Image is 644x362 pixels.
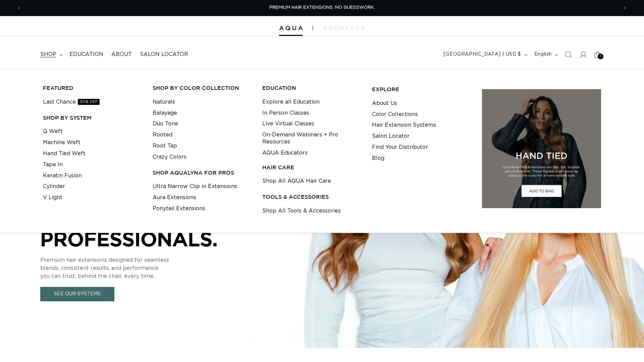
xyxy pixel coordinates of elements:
button: Previous announcement [12,2,26,14]
a: Root Tap [153,140,177,152]
a: Tape In [43,159,63,170]
summary: Search [561,47,576,62]
h3: TOOLS & ACCESSORIES [262,193,362,200]
a: Education [65,47,107,62]
a: On-Demand Webinars + Pro Resources [262,129,362,147]
h3: HAIR CARE [262,164,362,171]
h3: FEATURED [43,84,142,92]
a: V Light [43,192,62,203]
p: Premium hair extensions designed for seamless blends, consistent results, and performance you can... [40,256,241,280]
span: 1 [600,54,601,59]
h3: EDUCATION [262,84,362,92]
a: Naturals [153,97,175,108]
span: English [534,51,552,58]
span: [GEOGRAPHIC_DATA] | USD $ [443,51,521,58]
a: Shop All Tools & Accessories [262,205,341,217]
h3: EXPLORE [372,86,471,93]
a: Live Virtual Classes [262,118,314,129]
a: Q Weft [43,126,63,137]
button: [GEOGRAPHIC_DATA] | USD $ [439,48,530,61]
span: Salon Locator [140,51,188,58]
a: Salon Locator [136,47,192,62]
a: Last Chance30% OFF [43,97,100,108]
span: PREMIUM HAIR EXTENSIONS. NO GUESSWORK. [269,5,375,10]
a: Blog [372,153,384,164]
a: Hand Tied Weft [43,148,86,159]
summary: shop [36,47,65,62]
h3: Shop by Color Collection [153,84,252,92]
a: Balayage [153,108,177,119]
a: Aura Extensions [153,192,196,203]
a: About Us [372,98,397,109]
span: shop [40,51,56,58]
a: Salon Locator [372,131,410,142]
a: Find Your Distributor [372,142,428,153]
a: Cylinder [43,181,65,192]
a: Rooted [153,129,172,140]
a: Hair Extension Systems [372,120,436,131]
a: AQUA Educators [262,147,308,159]
button: Next announcement [618,2,632,14]
a: See Our Systems [40,287,114,301]
h3: Shop AquaLyna for Pros [153,169,252,176]
span: Education [69,51,103,58]
a: Ultra Narrow Clip in Extensions [153,181,237,192]
a: Keratin Fusion [43,170,82,181]
a: Duo Tone [153,118,178,129]
img: aqualyna.com [323,26,365,30]
a: Shop All AQUA Hair Care [262,176,331,187]
span: 30% OFF [78,99,100,105]
button: English [530,48,561,61]
span: About [111,51,132,58]
h3: SHOP BY SYSTEM [43,114,142,121]
a: In Person Classes [262,108,309,119]
a: Crazy Colors [153,152,186,163]
a: Machine Weft [43,137,80,148]
a: Color Collections [372,109,418,120]
a: Explore all Education [262,97,320,108]
a: About [107,47,136,62]
a: Ponytail Extensions [153,203,205,214]
img: Aqua Hair Extensions [279,26,303,31]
